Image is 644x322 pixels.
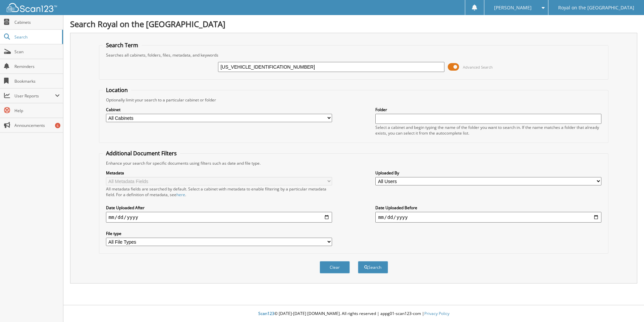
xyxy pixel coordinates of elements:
div: Optionally limit your search to a particular cabinet or folder [103,97,605,103]
div: Select a cabinet and begin typing the name of the folder you want to search in. If the name match... [375,125,601,136]
input: start [106,212,332,223]
span: Reminders [14,64,60,69]
div: © [DATE]-[DATE] [DOMAIN_NAME]. All rights reserved | appg01-scan123-com | [63,306,644,322]
button: Clear [320,261,350,273]
span: Bookmarks [14,78,60,84]
legend: Location [103,86,131,94]
span: Advanced Search [463,65,493,70]
label: Date Uploaded Before [375,205,601,211]
h1: Search Royal on the [GEOGRAPHIC_DATA] [70,18,637,29]
span: Search [14,34,59,40]
label: Folder [375,107,601,112]
div: Searches all cabinets, folders, files, metadata, and keywords [103,52,605,58]
div: All metadata fields are searched by default. Select a cabinet with metadata to enable filtering b... [106,186,332,197]
iframe: Chat Widget [610,290,644,322]
label: Date Uploaded After [106,205,332,211]
legend: Search Term [103,42,142,49]
span: [PERSON_NAME] [494,6,532,10]
button: Search [358,261,388,273]
span: Announcements [14,123,60,128]
span: Help [14,108,60,113]
legend: Additional Document Filters [103,150,180,157]
a: Privacy Policy [424,311,449,316]
span: User Reports [14,93,55,99]
span: Scan123 [258,311,274,316]
span: Scan [14,49,60,55]
label: Cabinet [106,107,332,112]
div: Enhance your search for specific documents using filters such as date and file type. [103,160,605,166]
span: Royal on the [GEOGRAPHIC_DATA] [558,6,634,10]
label: File type [106,231,332,236]
div: 6 [55,123,60,128]
span: Cabinets [14,19,60,25]
label: Uploaded By [375,170,601,176]
a: here [176,192,185,197]
input: end [375,212,601,223]
img: scan123-logo-white.svg [7,3,57,12]
label: Metadata [106,170,332,176]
